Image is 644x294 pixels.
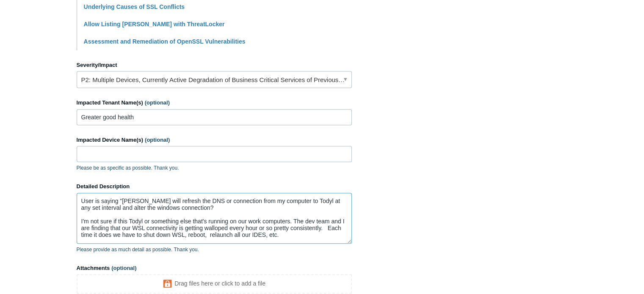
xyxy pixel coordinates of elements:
[145,137,170,143] span: (optional)
[77,164,352,172] p: Please be as specific as possible. Thank you.
[77,246,352,253] p: Please provide as much detail as possible. Thank you.
[84,3,185,10] a: Underlying Causes of SSL Conflicts
[77,182,352,191] label: Detailed Description
[111,265,136,271] span: (optional)
[77,136,352,144] label: Impacted Device Name(s)
[77,71,352,88] a: P2: Multiple Devices, Currently Active Degradation of Business Critical Services of Previously Wo...
[84,38,246,45] a: Assessment and Remediation of OpenSSL Vulnerabilities
[77,61,352,69] label: Severity/Impact
[77,264,352,272] label: Attachments
[84,21,225,27] a: Allow Listing [PERSON_NAME] with ThreatLocker
[145,99,170,106] span: (optional)
[77,99,352,107] label: Impacted Tenant Name(s)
